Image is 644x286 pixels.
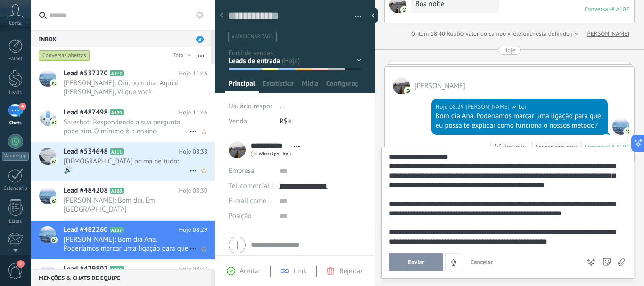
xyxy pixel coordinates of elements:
div: Hoje 08:29 [436,102,466,112]
span: Ana Claudia [393,77,410,94]
img: com.amocrm.amocrmwa.svg [51,197,58,204]
span: [PERSON_NAME]: Bom dia. Em [GEOGRAPHIC_DATA] [64,196,190,214]
img: com.amocrm.amocrmwa.svg [624,128,631,135]
span: está definido para «[PHONE_NUMBER]» [536,29,639,39]
span: A112 [110,148,124,155]
span: Lead #487498 [64,108,108,117]
span: Hoje 08:38 [179,147,207,156]
div: Hoje [504,46,516,55]
span: Configurações [326,79,358,93]
span: Robô [446,30,460,38]
span: #adicionar tags [232,33,273,40]
span: Venda [229,117,247,126]
span: WhatsApp Lite [259,152,288,156]
span: ... [280,102,285,111]
div: ocultar [368,8,378,23]
div: Menções & Chats de equipe [31,269,211,286]
div: Leads [2,90,29,96]
span: Enviar [408,259,424,266]
button: Tel. comercial [229,179,269,194]
img: com.amocrm.amocrmwa.svg [401,7,408,13]
span: Hoje 08:27 [179,264,207,274]
div: Conversas abertas [39,50,90,61]
span: Herica Oliveira [612,118,629,135]
span: Cancelar [471,258,493,266]
span: Lead #537270 [64,69,108,78]
span: O valor do campo «Telefone» [460,29,536,39]
span: Lead #534648 [64,147,108,156]
div: Painel [2,56,29,62]
button: Mais [191,47,211,64]
span: A108 [110,227,124,233]
div: № A107 [608,5,629,13]
span: E-mail comercial [229,196,279,205]
span: 4 [196,36,204,43]
span: [PERSON_NAME]: Bom dia Ana. Poderíamos marcar uma ligação para que eu possa te explicar como func... [64,235,190,253]
span: Hoje 08:29 [179,225,207,235]
div: Inbox [31,30,211,47]
button: E-mail comercial [229,194,272,209]
span: Hoje 08:30 [179,186,207,196]
span: Usuário responsável [229,102,289,111]
img: com.amocrm.amocrmwa.svg [51,237,58,243]
a: Lead #484208 A108 Hoje 08:30 [PERSON_NAME]: Bom dia. Em [GEOGRAPHIC_DATA] [31,181,215,220]
span: Ler [519,102,527,112]
span: Conta [9,20,22,26]
span: Aceitar [240,267,261,276]
div: Calendário [2,186,29,192]
div: № A107 [608,143,629,151]
div: Total: 4 [170,51,191,60]
a: Lead #487498 A109 Hoje 11:46 Salesbot: Respondendo a sua pergunta pode sim. O mínimo é o ensino f... [31,103,215,142]
span: Rejeitar [339,267,363,276]
span: Lead #482260 [64,225,108,235]
div: Resumir [504,142,525,151]
div: Fechar conversa [535,142,577,151]
button: Enviar [389,253,443,271]
img: com.amocrm.amocrmwa.svg [405,88,411,94]
div: R$ [280,114,361,129]
img: com.amocrm.amocrmwa.svg [51,80,58,87]
span: A112 [110,109,124,115]
span: Hoje 11:46 [179,69,207,78]
span: Herica Oliveira (Seção de vendas) [465,102,509,112]
span: A111 [110,188,124,194]
span: Tel. comercial [229,181,269,190]
span: Mídia [302,79,319,93]
span: Principal [229,79,255,93]
a: Lead #537270 A112 Hoje 11:46 [PERSON_NAME]: Oiii, bom dia! Aqui é [PERSON_NAME], Vi que você demo... [31,64,215,103]
span: Hoje 11:46 [179,108,207,117]
a: [PERSON_NAME] [586,29,629,39]
div: Empresa [229,163,272,179]
div: Usuário responsável [229,99,272,114]
div: Conversa [585,5,608,13]
div: Bom dia Ana. Poderíamos marcar uma ligação para que eu possa te explicar como funciona o nossos m... [436,112,603,131]
span: 2 [17,260,25,268]
span: Ana Claudia [414,82,465,90]
button: Cancelar [467,253,497,271]
span: A112 [110,70,124,76]
div: WhatsApp [2,152,29,161]
div: Listas [2,219,29,225]
span: Lead #479802 [64,264,108,274]
div: Posição [229,209,272,224]
span: Lead #484208 [64,186,108,196]
div: Ontem 18:40 [411,29,446,39]
span: Estatísticas [263,79,294,93]
img: com.amocrm.amocrmwa.svg [51,158,58,165]
span: 4 [19,103,26,110]
div: Venda [229,114,272,129]
span: [DEMOGRAPHIC_DATA] acima de tudo: 🔊 [64,157,190,175]
div: Chats [2,120,29,126]
span: A107 [110,266,124,272]
span: [PERSON_NAME]: Oiii, bom dia! Aqui é [PERSON_NAME], Vi que você demonstrou interesse no nosso cur... [64,79,190,97]
a: Lead #534648 A111 Hoje 08:38 [DEMOGRAPHIC_DATA] acima de tudo: 🔊 [31,142,215,181]
img: com.amocrm.amocrmwa.svg [51,119,58,126]
span: Link [294,267,306,276]
span: Posição [229,212,251,220]
div: Conversa [585,143,608,151]
a: Lead #482260 A107 Hoje 08:29 [PERSON_NAME]: Bom dia Ana. Poderíamos marcar uma ligação para que e... [31,221,215,259]
span: Salesbot: Respondendo a sua pergunta pode sim. O mínimo é o ensino fundamental [64,118,190,136]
